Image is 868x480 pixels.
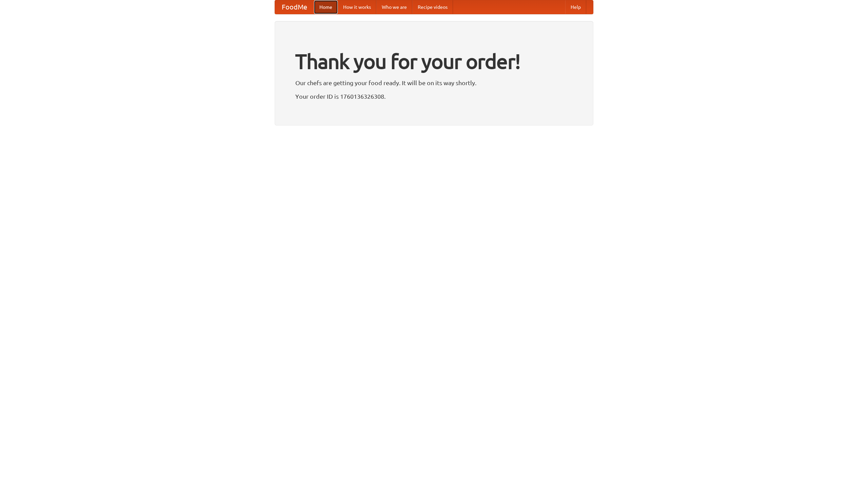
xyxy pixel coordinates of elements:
[295,91,573,101] p: Your order ID is 1760136326308.
[565,0,586,14] a: Help
[275,0,314,14] a: FoodMe
[338,0,376,14] a: How it works
[295,78,573,88] p: Our chefs are getting your food ready. It will be on its way shortly.
[412,0,453,14] a: Recipe videos
[314,0,338,14] a: Home
[295,45,573,78] h1: Thank you for your order!
[376,0,412,14] a: Who we are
